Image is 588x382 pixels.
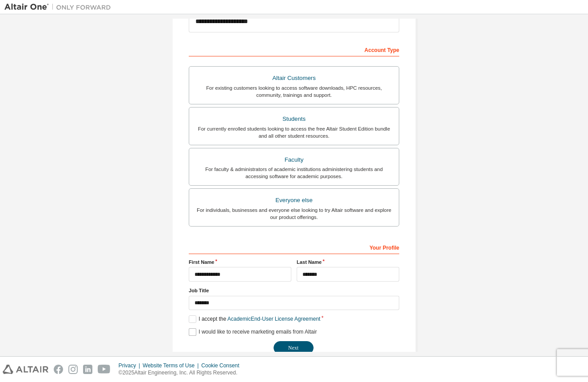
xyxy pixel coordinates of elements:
[297,259,399,266] label: Last Name
[54,365,63,374] img: facebook.svg
[195,154,393,166] div: Faculty
[189,42,399,56] div: Account Type
[4,3,115,12] img: Altair One
[189,240,399,254] div: Your Profile
[274,341,314,354] button: Next
[98,365,111,374] img: youtube.svg
[195,125,393,139] div: For currently enrolled students looking to access the free Altair Student Edition bundle and all ...
[195,113,393,125] div: Students
[195,72,393,84] div: Altair Customers
[189,315,320,323] label: I accept the
[143,362,201,369] div: Website Terms of Use
[195,194,393,207] div: Everyone else
[189,328,317,336] label: I would like to receive marketing emails from Altair
[195,84,393,99] div: For existing customers looking to access software downloads, HPC resources, community, trainings ...
[195,166,393,180] div: For faculty & administrators of academic institutions administering students and accessing softwa...
[201,362,244,369] div: Cookie Consent
[68,365,78,374] img: instagram.svg
[195,207,393,221] div: For individuals, businesses and everyone else looking to try Altair software and explore our prod...
[119,362,143,369] div: Privacy
[3,365,48,374] img: altair_logo.svg
[189,259,291,266] label: First Name
[83,365,92,374] img: linkedin.svg
[119,369,245,377] p: © 2025 Altair Engineering, Inc. All Rights Reserved.
[189,287,399,294] label: Job Title
[227,316,320,322] a: Academic End-User License Agreement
